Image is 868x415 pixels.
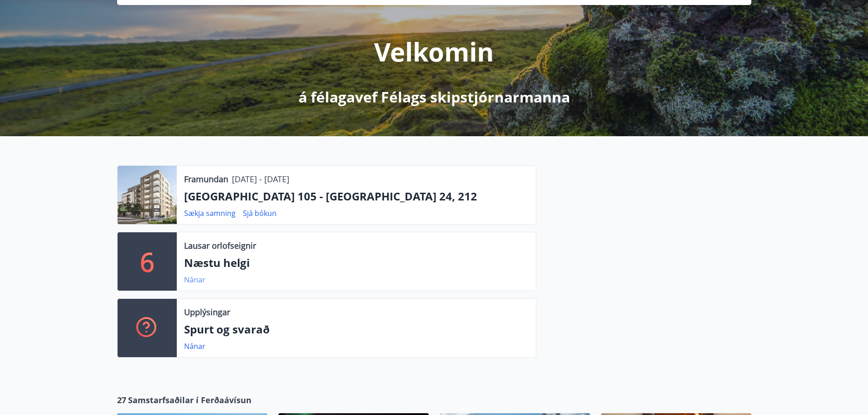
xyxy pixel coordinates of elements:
[184,189,529,204] p: [GEOGRAPHIC_DATA] 105 - [GEOGRAPHIC_DATA] 24, 212
[184,255,529,271] p: Næstu helgi
[184,306,230,318] p: Upplýsingar
[232,173,289,185] p: [DATE] - [DATE]
[243,208,277,218] a: Sjá bókun
[374,34,494,69] p: Velkomin
[298,87,570,107] p: á félagavef Félags skipstjórnarmanna
[184,173,228,185] p: Framundan
[117,394,126,406] span: 27
[184,322,529,337] p: Spurt og svarað
[184,275,205,285] a: Nánar
[184,341,205,351] a: Nánar
[128,394,252,406] span: Samstarfsaðilar í Ferðaávísun
[184,240,256,251] p: Lausar orlofseignir
[140,244,154,279] p: 6
[184,208,236,218] a: Sækja samning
